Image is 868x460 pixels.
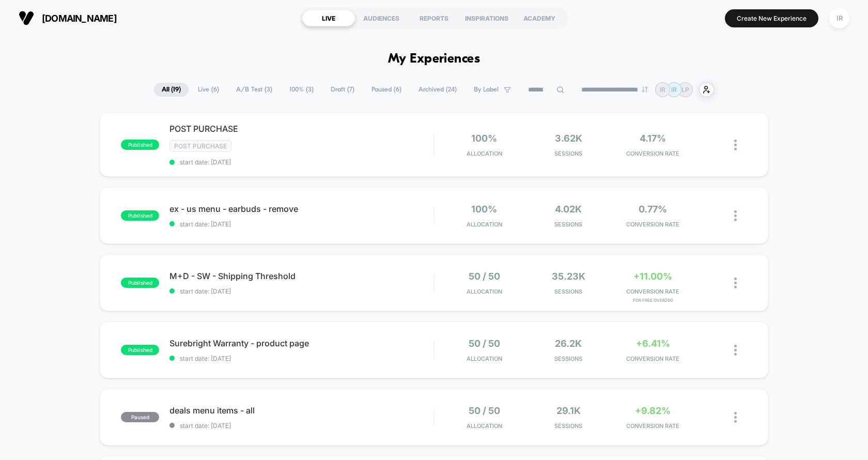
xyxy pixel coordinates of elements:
span: Sessions [529,221,608,228]
span: Live ( 6 ) [190,83,227,97]
span: Surebright Warranty - product page [169,338,433,348]
span: Archived ( 24 ) [411,83,464,97]
span: Sessions [529,150,608,157]
span: start date: [DATE] [169,158,433,166]
span: +9.82% [635,405,671,416]
img: Visually logo [19,10,34,26]
span: 3.62k [555,133,582,144]
span: 100% ( 3 ) [282,83,321,97]
span: published [121,140,159,150]
span: Allocation [467,288,502,295]
div: REPORTS [408,10,460,26]
div: ACADEMY [513,10,566,26]
span: 100% [471,133,497,144]
span: Allocation [467,355,502,362]
div: IR [829,8,849,28]
img: close [734,210,737,221]
span: published [121,278,159,288]
img: close [734,278,737,288]
div: INSPIRATIONS [460,10,513,26]
span: 50 / 50 [469,338,500,349]
div: LIVE [302,10,355,26]
span: [DOMAIN_NAME] [42,13,117,24]
span: 50 / 50 [469,405,500,416]
span: A/B Test ( 3 ) [228,83,280,97]
span: 4.02k [555,204,582,214]
div: AUDIENCES [355,10,408,26]
button: IR [826,8,853,29]
img: close [734,345,737,356]
span: 26.2k [555,338,582,349]
button: [DOMAIN_NAME] [16,10,120,26]
span: Allocation [467,221,502,228]
span: 29.1k [556,405,581,416]
span: CONVERSION RATE [613,150,692,157]
span: CONVERSION RATE [613,422,692,430]
span: Draft ( 7 ) [323,83,362,97]
span: start date: [DATE] [169,287,433,295]
span: POST PURCHASE [169,124,433,134]
span: CONVERSION RATE [613,288,692,295]
span: +6.41% [636,338,670,349]
button: Create New Experience [725,9,818,27]
p: IR [660,86,665,94]
span: CONVERSION RATE [613,355,692,362]
img: end [642,86,648,93]
span: start date: [DATE] [169,422,433,430]
span: 100% [471,204,497,214]
h1: My Experiences [388,52,481,67]
span: Post Purchase [169,140,231,152]
img: close [734,140,737,150]
span: Sessions [529,288,608,295]
span: By Label [474,86,499,94]
span: M+D - SW - Shipping Threshold [169,271,433,281]
span: paused [121,412,159,422]
p: IR [671,86,677,94]
span: +11.00% [633,271,672,282]
span: 50 / 50 [469,271,500,282]
span: published [121,345,159,355]
span: All ( 19 ) [154,83,189,97]
span: 0.77% [639,204,667,214]
span: Allocation [467,422,502,430]
img: close [734,412,737,423]
span: Sessions [529,355,608,362]
span: Paused ( 6 ) [364,83,409,97]
p: LP [681,86,689,94]
span: for free over200 [613,298,692,303]
span: Allocation [467,150,502,157]
span: ex - us menu - earbuds - remove [169,204,433,214]
span: published [121,210,159,221]
span: start date: [DATE] [169,220,433,228]
span: deals menu items - all [169,405,433,416]
span: 4.17% [640,133,666,144]
span: start date: [DATE] [169,355,433,362]
span: 35.23k [552,271,585,282]
span: Sessions [529,422,608,430]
